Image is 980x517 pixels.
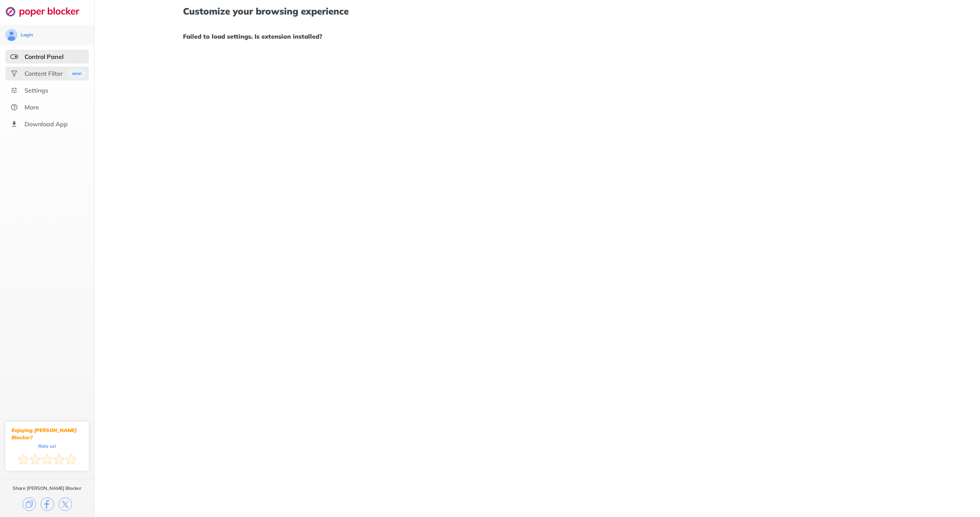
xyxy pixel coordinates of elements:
[24,120,68,128] div: Download App
[10,53,18,60] img: features-selected.svg
[23,497,36,511] img: copy.svg
[183,6,891,16] h1: Customize your browsing experience
[24,103,39,111] div: More
[67,69,86,78] img: menuBanner.svg
[59,497,72,511] img: x.svg
[183,31,891,41] h1: Failed to load settings. Is extension installed?
[10,120,18,128] img: download-app.svg
[5,29,18,41] img: avatar.svg
[24,70,63,77] div: Content Filter
[11,427,83,441] div: Enjoying [PERSON_NAME] Blocker?
[13,485,82,491] div: Share [PERSON_NAME] Blocker
[10,70,18,77] img: social.svg
[38,444,56,448] div: Rate us!
[10,86,18,94] img: settings.svg
[21,32,33,38] div: Login
[24,53,64,60] div: Control Panel
[24,86,48,94] div: Settings
[10,103,18,111] img: about.svg
[5,6,88,17] img: logo-webpage.svg
[41,497,54,511] img: facebook.svg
